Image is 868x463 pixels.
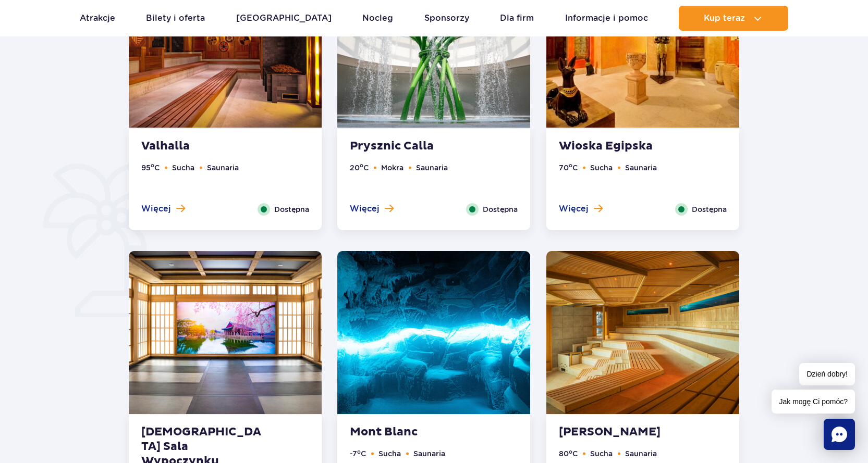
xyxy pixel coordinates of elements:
[824,419,855,450] div: Chat
[413,448,445,459] li: Saunaria
[274,204,309,215] span: Dostępna
[590,448,613,459] li: Sucha
[337,251,530,414] img: Mont Blanc
[565,6,648,31] a: Informacje i pomoc
[141,203,185,215] button: Więcej
[146,6,205,31] a: Bilety i oferta
[692,204,727,215] span: Dostępna
[625,162,657,173] li: Saunaria
[350,139,476,154] strong: Prysznic Calla
[129,251,322,414] img: Koreańska sala wypoczynku
[500,6,534,31] a: Dla firm
[559,139,685,154] strong: Wioska Egipska
[559,203,603,215] button: Więcej
[360,162,363,169] sup: o
[350,203,380,215] span: Więcej
[559,425,685,440] strong: [PERSON_NAME]
[679,6,788,31] button: Kup teraz
[590,162,613,173] li: Sucha
[357,448,361,455] sup: o
[546,251,739,414] img: Sauna Akwarium
[236,6,332,31] a: [GEOGRAPHIC_DATA]
[799,363,855,385] span: Dzień dobry!
[350,425,476,440] strong: Mont Blanc
[704,14,745,23] span: Kup teraz
[483,204,518,215] span: Dostępna
[172,162,194,173] li: Sucha
[350,448,366,459] li: -7 C
[381,162,404,173] li: Mokra
[416,162,448,173] li: Saunaria
[151,162,154,169] sup: o
[350,162,369,173] li: 20 C
[559,162,578,173] li: 70 C
[378,448,401,459] li: Sucha
[772,390,855,414] span: Jak mogę Ci pomóc?
[141,162,160,173] li: 95 C
[141,139,267,154] strong: Valhalla
[559,448,578,459] li: 80 C
[141,203,171,215] span: Więcej
[424,6,469,31] a: Sponsorzy
[80,6,115,31] a: Atrakcje
[569,162,572,169] sup: o
[362,6,393,31] a: Nocleg
[625,448,657,459] li: Saunaria
[569,448,572,455] sup: o
[559,203,589,215] span: Więcej
[350,203,394,215] button: Więcej
[207,162,239,173] li: Saunaria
